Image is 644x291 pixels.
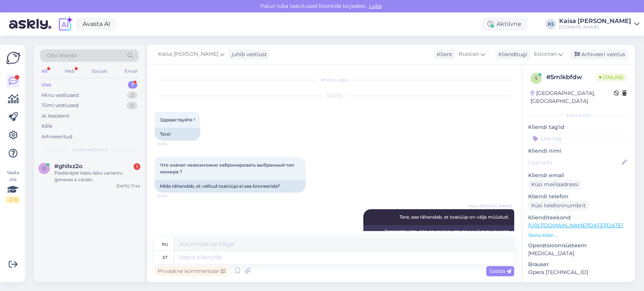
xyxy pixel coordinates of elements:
[528,260,629,268] p: Brauser
[528,112,629,119] div: Kliendi info
[41,102,78,109] div: Tiimi vestlused
[535,75,538,81] span: 5
[434,51,452,58] div: Klient
[546,19,556,29] div: KS
[528,147,629,155] p: Kliendi nimi
[41,123,52,130] div: Kõik
[528,179,582,190] div: Küsi meiliaadressi
[528,250,629,257] p: [MEDICAL_DATA]
[47,52,77,60] span: Otsi kliente
[63,66,76,76] div: Web
[529,158,620,167] input: Lisa nimi
[400,214,509,220] span: Tere, see tähendab, et toatüüp on välja müüdud.
[367,3,384,9] span: Luba
[528,133,629,144] input: Lisa tag
[155,266,228,276] div: Privaatne kommentaar
[155,128,200,141] div: Tere!
[528,222,623,229] a: [URL][DOMAIN_NAME][DATE][DATE]
[126,102,137,109] div: 0
[134,163,140,170] div: 1
[481,17,527,31] div: Aktiivne
[229,51,267,58] div: juhib vestlust
[123,66,139,76] div: Email
[489,268,511,274] span: Saada
[459,50,479,58] span: Russian
[72,146,107,153] span: Uued vestlused
[41,92,79,99] div: Minu vestlused
[528,232,629,239] p: Vaata edasi ...
[40,66,49,76] div: All
[363,225,514,245] div: Здравствуйте, это означает, что данный тип номера распродан.
[559,18,639,30] a: Kaisa [PERSON_NAME][DOMAIN_NAME]
[158,50,218,58] span: Kaisa [PERSON_NAME]
[6,169,20,203] div: Vaata siia
[163,251,168,264] div: et
[155,92,514,99] div: [DATE]
[127,92,137,99] div: 2
[528,242,629,250] p: Operatsioonisüsteem
[528,172,629,179] p: Kliendi email
[54,163,83,170] span: #ghilxz2o
[117,183,140,189] div: [DATE] 17:44
[160,162,295,175] span: Что значит невозможно забронировать выбранный тип номера ?
[6,196,20,203] div: 2 / 3
[155,180,306,193] div: Mida tähendab, et valitud toatüüpi ei saa broneerida?
[534,50,557,58] span: Estonian
[43,165,46,171] span: g
[530,89,614,105] div: [GEOGRAPHIC_DATA], [GEOGRAPHIC_DATA]
[528,201,589,211] div: Küsi telefoninumbrit
[528,193,629,201] p: Kliendi telefon
[468,203,512,209] span: Kaisa [PERSON_NAME]
[559,18,631,24] div: Kaisa [PERSON_NAME]
[41,133,72,141] div: Arhiveeritud
[528,214,629,222] p: Klienditeekond
[495,51,527,58] div: Klienditugi
[76,18,117,31] a: Avasta AI
[528,268,629,276] p: Opera [TECHNICAL_ID]
[155,77,514,83] div: Vestlus algas
[596,73,627,81] span: Online
[546,73,596,82] div: # 5mlkbfdw
[157,141,185,147] span: 14:04
[570,49,628,60] div: Arhiveeri vestlus
[41,112,69,120] div: AI Assistent
[559,24,631,30] div: [DOMAIN_NAME]
[160,117,195,123] span: Здравствуйте !
[157,193,185,199] span: 14:04
[41,81,51,89] div: Uus
[54,170,140,183] div: Piedāvājiet kādu labu variantu ģimenei 4 cilvēki..
[128,81,137,89] div: 1
[6,51,20,65] img: Askly Logo
[90,66,109,76] div: Socials
[528,123,629,131] p: Kliendi tag'id
[57,16,73,32] img: explore-ai
[162,238,168,251] div: ru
